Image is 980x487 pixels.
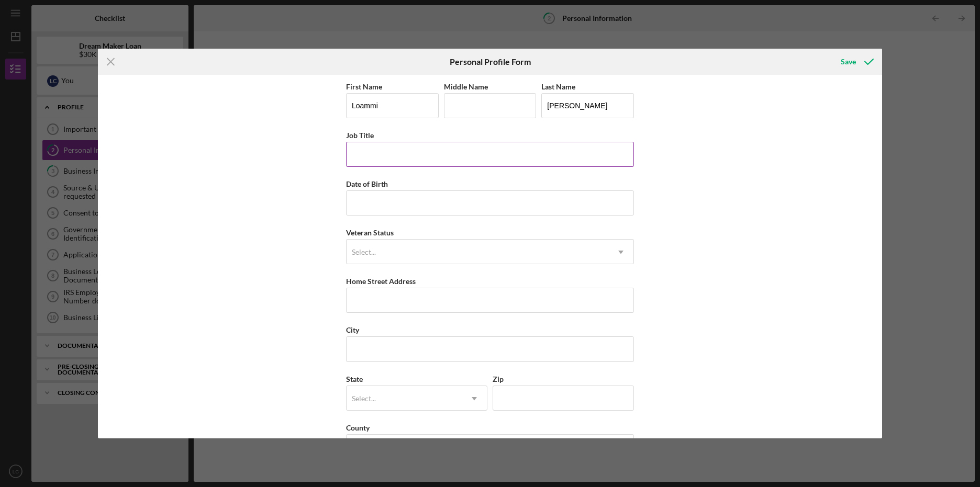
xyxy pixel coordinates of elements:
label: Home Street Address [346,277,416,286]
label: First Name [346,82,382,91]
label: County [346,423,370,432]
h6: Personal Profile Form [450,57,531,66]
div: Select... [352,394,376,403]
label: Last Name [541,82,575,91]
div: Save [841,51,856,72]
label: Date of Birth [346,179,388,188]
label: Zip [493,375,504,383]
label: Middle Name [444,82,488,91]
label: City [346,325,359,334]
div: Select... [352,248,376,256]
button: Save [830,51,882,72]
label: Job Title [346,131,374,140]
